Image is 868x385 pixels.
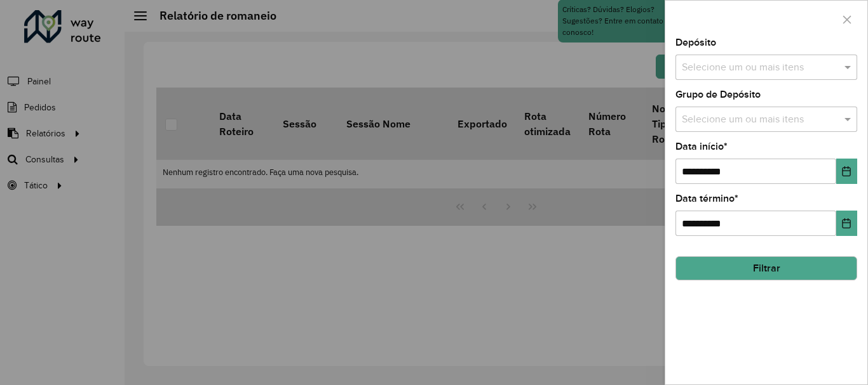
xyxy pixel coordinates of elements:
button: Choose Date [836,159,857,184]
label: Depósito [675,35,716,50]
label: Data início [675,139,728,154]
label: Data término [675,191,738,206]
button: Choose Date [836,211,857,236]
button: Filtrar [675,256,857,280]
label: Grupo de Depósito [675,87,761,102]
